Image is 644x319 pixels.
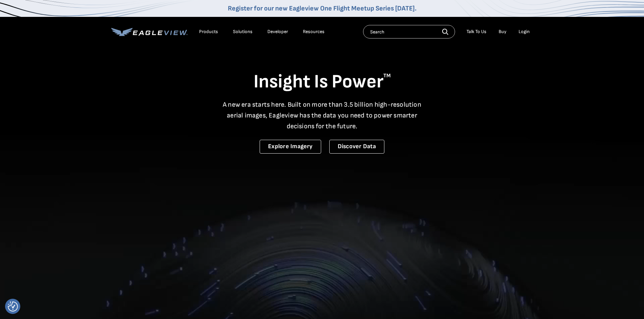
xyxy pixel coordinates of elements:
[233,29,253,35] div: Solutions
[8,301,18,312] button: Consent Preferences
[363,25,455,38] input: Search
[329,140,384,154] a: Discover Data
[303,29,325,35] div: Resources
[260,140,321,154] a: Explore Imagery
[199,29,218,35] div: Products
[383,73,391,79] sup: TM
[8,301,18,312] img: Revisit consent button
[519,29,530,35] div: Login
[219,99,426,132] p: A new era starts here. Built on more than 3.5 billion high-resolution aerial images, Eagleview ha...
[228,4,416,12] a: Register for our new Eagleview One Flight Meetup Series [DATE].
[111,70,533,94] h1: Insight Is Power
[499,29,506,35] a: Buy
[267,29,288,35] a: Developer
[467,29,486,35] div: Talk To Us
